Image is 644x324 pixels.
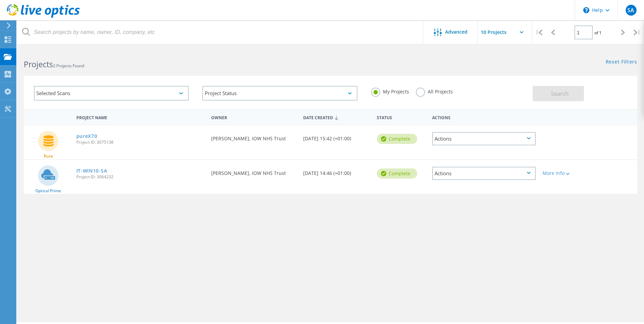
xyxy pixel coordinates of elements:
a: Live Optics Dashboard [7,14,80,19]
a: Reset Filters [606,59,637,65]
span: Project ID: 3064232 [76,175,205,179]
div: Actions [432,132,536,145]
a: IT-WIN10-SA [76,168,107,173]
label: My Projects [371,88,409,94]
div: Date Created [300,111,373,124]
span: Pure [44,154,53,158]
div: More Info [542,171,585,176]
div: Complete [377,168,417,179]
div: [DATE] 14:46 (+01:00) [300,160,373,182]
span: Project ID: 3075138 [76,140,205,144]
span: Optical Prime [35,189,61,193]
div: Actions [432,167,536,180]
div: [PERSON_NAME], IOW NHS Trust [208,160,300,182]
a: pureX70 [76,134,97,139]
div: Complete [377,134,417,144]
button: Search [533,86,584,101]
div: | [630,20,644,44]
span: SA [627,7,634,13]
div: Status [373,111,429,123]
label: All Projects [416,88,453,94]
div: [PERSON_NAME], IOW NHS Trust [208,125,300,148]
div: Selected Scans [34,86,189,101]
div: [DATE] 15:42 (+01:00) [300,125,373,148]
span: Advanced [445,30,467,34]
div: Actions [429,111,539,123]
b: Projects [24,59,53,70]
input: Search projects by name, owner, ID, company, etc [17,20,424,44]
div: Owner [208,111,300,123]
svg: \n [583,7,589,13]
span: 2 Projects Found [53,63,84,69]
div: Project Status [202,86,357,101]
span: of 1 [594,30,602,36]
div: | [532,20,546,44]
div: Project Name [73,111,208,123]
span: Search [551,90,569,97]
